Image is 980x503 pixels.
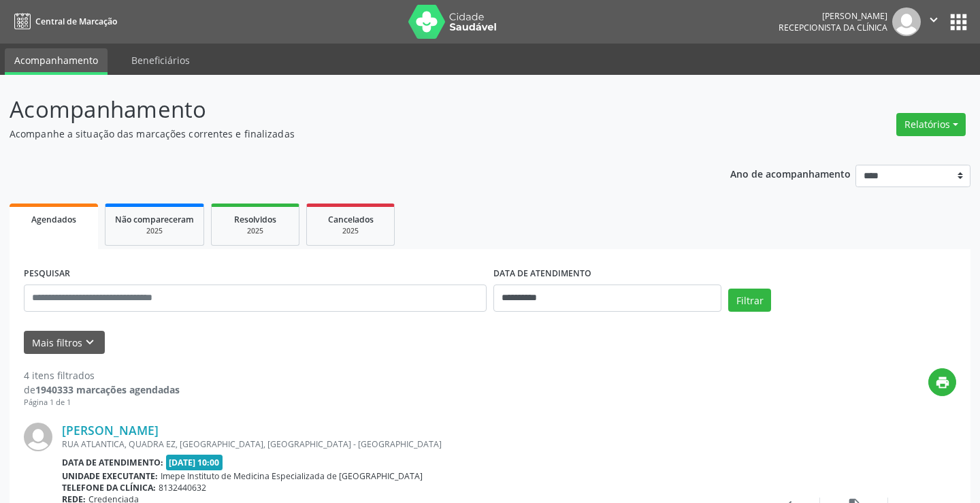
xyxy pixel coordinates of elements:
[896,113,966,136] button: Relatórios
[24,383,180,397] div: de
[24,397,180,408] div: Página 1 de 1
[728,289,771,312] button: Filtrar
[35,383,180,396] strong: 1940333 marcações agendadas
[115,214,194,225] span: Não compareceram
[62,457,163,468] b: Data de atendimento:
[779,10,887,22] div: [PERSON_NAME]
[35,16,117,27] span: Central de Marcação
[926,12,941,27] i: 
[10,10,117,33] a: Central de Marcação
[166,455,223,470] span: [DATE] 10:00
[31,214,76,225] span: Agendados
[730,165,851,182] p: Ano de acompanhamento
[82,335,97,350] i: keyboard_arrow_down
[122,48,199,72] a: Beneficiários
[234,214,276,225] span: Resolvidos
[892,7,921,36] img: img
[62,482,156,493] b: Telefone da clínica:
[62,423,159,438] a: [PERSON_NAME]
[62,438,752,450] div: RUA ATLANTICA, QUADRA EZ, [GEOGRAPHIC_DATA], [GEOGRAPHIC_DATA] - [GEOGRAPHIC_DATA]
[24,263,70,285] label: PESQUISAR
[10,127,682,141] p: Acompanhe a situação das marcações correntes e finalizadas
[935,375,950,390] i: print
[24,331,105,355] button: Mais filtroskeyboard_arrow_down
[24,423,52,451] img: img
[779,22,887,33] span: Recepcionista da clínica
[947,10,970,34] button: apps
[316,226,385,236] div: 2025
[493,263,591,285] label: DATA DE ATENDIMENTO
[62,470,158,482] b: Unidade executante:
[115,226,194,236] div: 2025
[5,48,108,75] a: Acompanhamento
[928,368,956,396] button: print
[159,482,206,493] span: 8132440632
[328,214,374,225] span: Cancelados
[10,93,682,127] p: Acompanhamento
[24,368,180,383] div: 4 itens filtrados
[921,7,947,36] button: 
[161,470,423,482] span: Imepe Instituto de Medicina Especializada de [GEOGRAPHIC_DATA]
[221,226,289,236] div: 2025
